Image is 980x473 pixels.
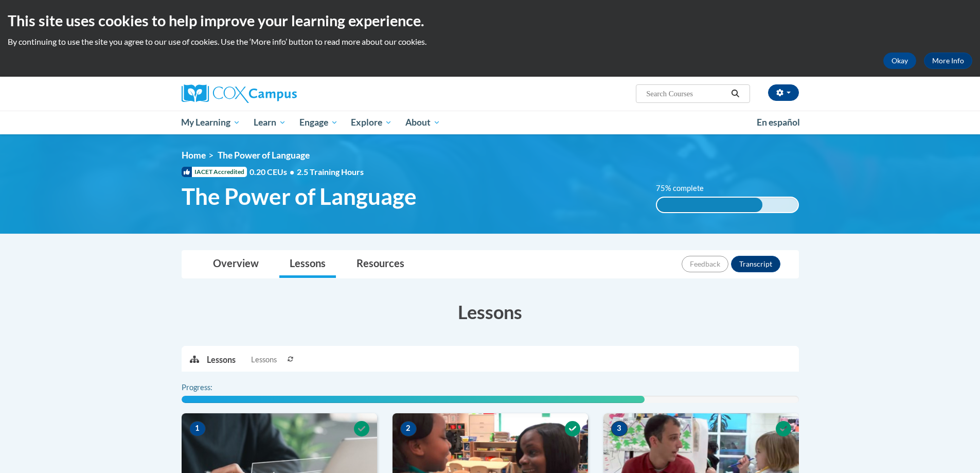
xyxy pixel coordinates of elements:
img: Cox Campus [182,84,297,103]
a: Resources [346,251,415,278]
p: By continuing to use the site you agree to our use of cookies. Use the ‘More info’ button to read... [8,36,972,47]
a: En español [750,112,807,133]
p: Lessons [207,354,236,365]
span: About [405,116,440,129]
a: More Info [924,52,972,69]
a: Explore [344,111,399,134]
span: The Power of Language [218,150,310,161]
span: 1 [189,421,206,436]
span: • [290,167,294,177]
div: Main menu [166,111,814,134]
button: Feedback [682,256,728,272]
a: Home [182,150,206,161]
button: Search [727,87,743,100]
span: My Learning [181,116,240,129]
span: The Power of Language [182,183,417,210]
span: 0.20 CEUs [250,166,297,178]
button: Okay [883,52,916,69]
span: Learn [254,116,286,129]
span: IACET Accredited [182,167,247,177]
a: Cox Campus [182,84,377,103]
a: Lessons [279,251,336,278]
input: Search Courses [645,87,727,100]
label: Progress: [182,382,241,393]
button: Transcript [731,256,780,272]
button: Account Settings [768,84,799,101]
div: 75% complete [657,198,762,212]
a: About [399,111,447,134]
span: 3 [611,421,628,436]
span: 2.5 Training Hours [297,167,364,177]
span: En español [757,117,800,128]
a: Learn [247,111,293,134]
span: Explore [351,116,392,129]
h3: Lessons [182,299,799,325]
a: Engage [293,111,345,134]
span: Lessons [251,354,277,365]
label: 75% complete [656,183,715,194]
span: Engage [299,116,338,129]
span: 2 [400,421,417,436]
h2: This site uses cookies to help improve your learning experience. [8,10,972,31]
a: My Learning [175,111,247,134]
a: Overview [203,251,269,278]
